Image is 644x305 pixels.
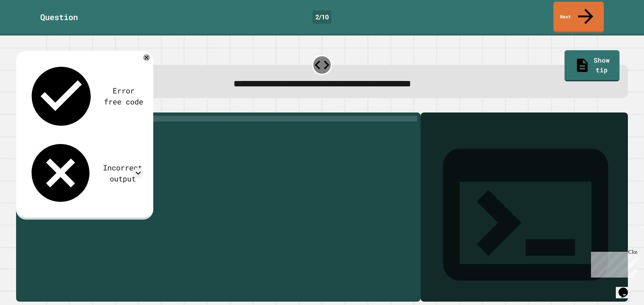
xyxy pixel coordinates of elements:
div: Error free code [104,85,143,107]
div: Question [40,11,78,23]
div: Incorrect output [102,162,143,184]
a: Next [553,2,604,32]
a: Show tip [565,50,619,81]
iframe: chat widget [588,249,637,278]
div: 2 / 10 [313,10,331,24]
div: Chat with us now!Close [3,3,46,43]
iframe: chat widget [616,278,637,298]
